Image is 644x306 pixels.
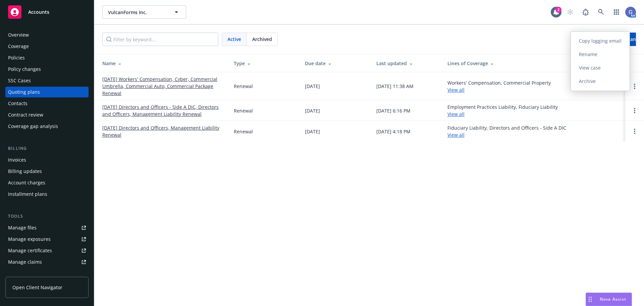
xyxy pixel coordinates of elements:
a: Policy changes [5,64,89,75]
div: Billing [5,145,89,152]
a: [DATE] Workers' Compensation, Cyber, Commercial Umbrella, Commercial Auto, Commercial Package Ren... [102,76,223,97]
span: Archive [571,78,604,84]
div: Name [102,60,223,67]
button: VulcanForms Inc. [102,5,186,19]
div: Employment Practices Liability, Fiduciary Liability [447,103,558,118]
div: Overview [8,30,29,40]
a: Overview [5,30,89,40]
div: Coverage [8,41,29,52]
a: Search [594,5,608,19]
a: Report a Bug [579,5,592,19]
div: [DATE] [305,107,320,114]
a: Account charges [5,177,89,188]
span: Copy logging email [571,38,630,44]
a: View all [447,87,465,93]
div: Account charges [8,177,45,188]
a: Manage certificates [5,245,89,256]
div: Renewal [234,83,253,90]
a: Invoices [5,155,89,165]
a: SSC Cases [5,75,89,86]
div: Quoting plans [8,87,40,97]
div: [DATE] [305,128,320,135]
a: Contacts [5,98,89,109]
a: Manage exposures [5,234,89,245]
div: Fiduciary Liability, Directors and Officers - Side A DIC [447,124,566,138]
a: Manage claims [5,257,89,267]
a: Contract review [5,110,89,120]
div: 2 [555,7,561,13]
a: Quoting plans [5,87,89,97]
a: Coverage gap analysis [5,121,89,132]
span: Accounts [28,9,49,15]
a: Policies [5,52,89,63]
div: Invoices [8,155,26,165]
div: Contacts [8,98,28,109]
a: Open options [631,127,639,135]
div: Manage claims [8,257,42,267]
div: Due date [305,60,365,67]
div: Manage files [8,222,37,233]
span: Nova Assist [600,296,626,302]
button: Nova Assist [586,293,632,306]
a: Installment plans [5,189,89,200]
div: Manage BORs [8,268,40,279]
div: Renewal [234,107,253,114]
span: Active [227,36,241,43]
div: [DATE] [305,83,320,90]
span: Open Client Navigator [12,284,62,291]
img: photo [625,7,636,17]
span: Archived [252,36,272,43]
a: Manage BORs [5,268,89,279]
a: [DATE] Directors and Officers, Management Liability Renewal [102,124,223,138]
div: Manage certificates [8,245,52,256]
a: Billing updates [5,166,89,177]
div: Renewal [234,128,253,135]
a: Open options [631,106,639,115]
div: Policy changes [8,64,41,75]
div: Type [234,60,294,67]
div: Coverage gap analysis [8,121,58,132]
span: Rename [571,51,605,57]
div: SSC Cases [8,75,31,86]
div: Billing updates [8,166,42,177]
div: Manage exposures [8,234,51,245]
a: View all [447,132,465,138]
a: [DATE] Directors and Officers - Side A DIC, Directors and Officers, Management Liability Renewal [102,103,223,118]
div: [DATE] 4:18 PM [376,128,411,135]
div: Tools [5,213,89,220]
div: Installment plans [8,189,47,200]
a: View all [447,111,465,117]
input: Filter by keyword... [102,33,218,46]
div: [DATE] 6:16 PM [376,107,411,114]
div: Drag to move [586,293,594,306]
a: Accounts [5,3,89,21]
a: Open options [631,82,639,90]
span: VulcanForms Inc. [108,9,166,16]
div: Last updated [376,60,437,67]
a: Manage files [5,222,89,233]
a: Switch app [610,5,623,19]
a: Start snowing [563,5,577,19]
div: Workers' Compensation, Commercial Property [447,79,551,93]
div: Contract review [8,110,43,120]
div: Policies [8,52,25,63]
div: [DATE] 11:38 AM [376,83,414,90]
span: View case [571,64,609,71]
div: Lines of Coverage [447,60,620,67]
a: Coverage [5,41,89,52]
